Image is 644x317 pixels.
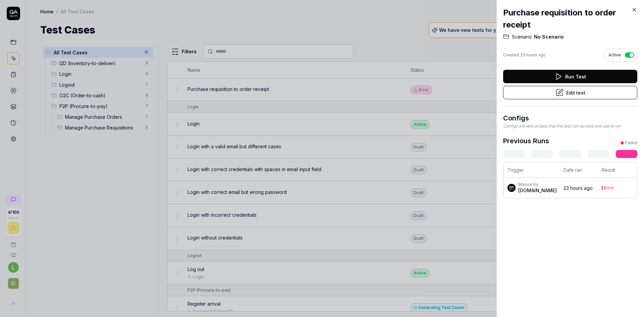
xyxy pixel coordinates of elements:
h2: Purchase requisition to order receipt [503,7,637,31]
div: Error [604,186,614,190]
div: Manual by [518,182,557,187]
th: Date ran [559,162,598,178]
time: 23 hours ago [520,52,546,57]
div: Failed [625,140,637,146]
span: Scenario: [512,34,533,40]
h3: Configs [503,113,637,123]
span: No Scenario [533,34,564,40]
h3: Previous Runs [503,136,549,146]
div: Configs are sets of data that the test can access and use to run [503,123,637,129]
img: 7ccf6c19-61ad-4a6c-8811-018b02a1b829.jpg [507,184,516,192]
time: 23 hours ago [563,185,593,191]
div: Created [503,52,546,58]
button: Edit test [503,86,637,99]
span: Active [608,52,621,58]
th: Result [598,162,637,178]
button: Run Test [503,70,637,83]
th: Trigger [503,162,559,178]
div: [DOMAIN_NAME] [518,187,557,194]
